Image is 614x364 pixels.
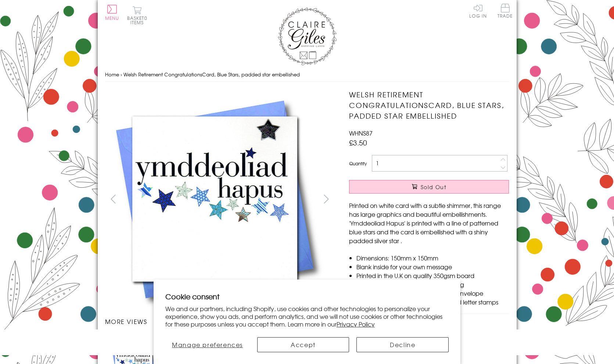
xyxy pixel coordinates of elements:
[105,89,326,310] img: Welsh Retirement CongratulationsCard, Blue Stars, padded star embellished
[105,191,122,207] button: prev
[105,15,119,21] span: Menu
[349,160,367,167] label: Quantity
[349,129,373,137] span: WHNS87
[165,305,449,328] p: We and our partners, including Shopify, use cookies and other technologies to personalize your ex...
[278,7,337,65] img: Claire Giles Greetings Cards
[105,5,119,20] button: Menu
[121,71,122,78] span: ›
[356,337,449,352] button: Decline
[421,183,446,191] span: Sold Out
[356,271,509,280] li: Printed in the U.K on quality 350gsm board
[337,320,375,328] a: Privacy Policy
[356,262,509,271] li: Blank inside for your own message
[349,137,367,148] span: £3.50
[469,4,487,18] a: Log In
[349,180,509,194] button: Sold Out
[257,337,349,352] button: Accept
[105,317,335,326] h3: More views
[165,337,250,352] button: Manage preferences
[105,71,119,78] a: Home
[127,6,147,25] button: Basket0 items
[356,253,509,262] li: Dimensions: 150mm x 150mm
[498,4,513,18] span: Trade
[498,4,513,19] a: Trade
[105,67,509,82] nav: breadcrumbs
[130,15,147,26] span: 0 items
[349,89,509,121] h1: Welsh Retirement CongratulationsCard, Blue Stars, padded star embellished
[172,340,243,349] span: Manage preferences
[165,291,449,302] h2: Cookie consent
[318,191,334,207] button: next
[123,71,300,78] span: Welsh Retirement CongratulationsCard, Blue Stars, padded star embellished
[349,201,509,245] p: Printed on white card with a subtle shimmer, this range has large graphics and beautiful embellis...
